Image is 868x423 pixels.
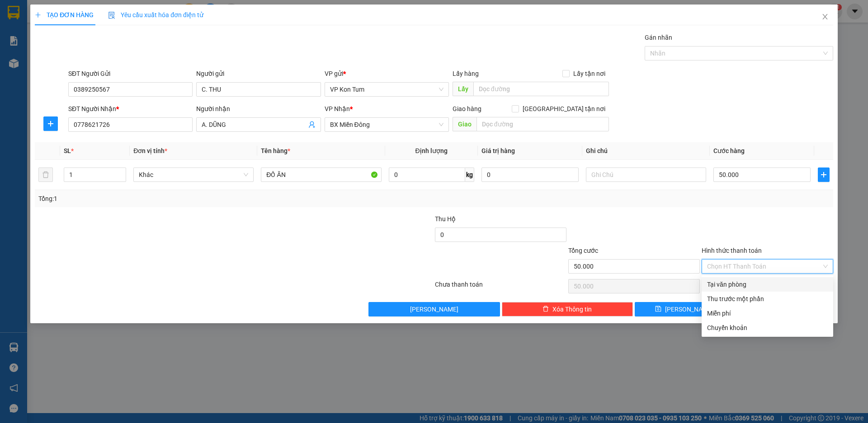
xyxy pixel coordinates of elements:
[38,194,335,204] div: Tổng: 1
[481,147,515,154] span: Giá trị hàng
[139,168,248,181] span: Khác
[812,5,838,30] button: Close
[108,12,115,19] img: icon
[818,167,830,182] button: plus
[68,69,193,79] div: SĐT Người Gửi
[196,69,321,79] div: Người gửi
[453,117,476,131] span: Giao
[38,167,53,182] button: delete
[415,147,448,154] span: Định lượng
[410,304,458,314] span: [PERSON_NAME]
[707,294,828,304] div: Thu trước một phần
[465,167,474,182] span: kg
[586,167,706,182] input: Ghi Chú
[261,147,290,154] span: Tên hàng
[330,83,443,96] span: VP Kon Tum
[635,302,733,316] button: save[PERSON_NAME]
[261,167,381,182] input: VD: Bàn, Ghế
[473,82,609,96] input: Dọc đường
[519,104,609,114] span: [GEOGRAPHIC_DATA] tận nơi
[665,304,713,314] span: [PERSON_NAME]
[325,105,350,112] span: VP Nhận
[818,171,829,178] span: plus
[44,120,57,127] span: plus
[707,323,828,333] div: Chuyển khoản
[435,215,456,223] span: Thu Hộ
[707,308,828,318] div: Miễn phí
[108,11,203,19] span: Yêu cầu xuất hóa đơn điện tử
[702,247,762,254] label: Hình thức thanh toán
[35,11,94,19] span: TẠO ĐƠN HÀNG
[330,118,443,131] span: BX Miền Đông
[476,117,609,131] input: Dọc đường
[133,147,167,154] span: Đơn vị tính
[707,279,828,289] div: Tại văn phòng
[582,142,710,160] th: Ghi chú
[43,116,58,131] button: plus
[434,279,567,295] div: Chưa thanh toán
[552,304,592,314] span: Xóa Thông tin
[453,70,479,77] span: Lấy hàng
[196,104,321,114] div: Người nhận
[368,302,500,316] button: [PERSON_NAME]
[713,147,745,154] span: Cước hàng
[453,105,481,112] span: Giao hàng
[64,147,71,154] span: SL
[502,302,633,316] button: deleteXóa Thông tin
[68,104,193,114] div: SĐT Người Nhận
[645,34,672,41] label: Gán nhãn
[542,306,549,313] span: delete
[325,69,449,79] div: VP gửi
[821,13,829,20] span: close
[453,82,473,96] span: Lấy
[481,167,579,182] input: 0
[568,247,598,254] span: Tổng cước
[35,12,41,18] span: plus
[570,69,609,79] span: Lấy tận nơi
[308,121,316,128] span: user-add
[655,306,661,313] span: save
